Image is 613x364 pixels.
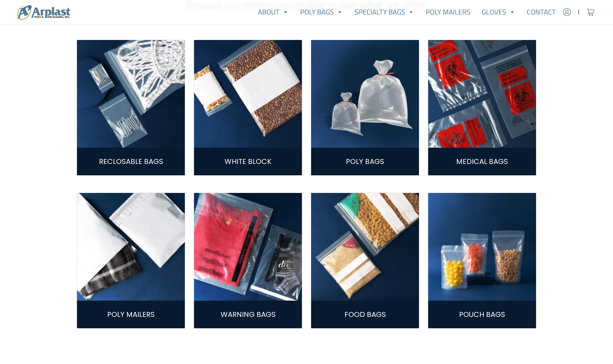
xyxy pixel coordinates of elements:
[459,309,505,319] a: Pouch Bags
[349,5,420,19] a: Specialty Bags
[420,5,476,19] a: Poly Mailers
[456,157,508,166] a: Medical Bags
[578,8,580,16] span: |
[221,309,276,319] a: Warning Bags
[225,157,271,166] a: White Block
[294,5,349,19] a: Poly Bags
[17,5,70,20] img: logo
[476,5,521,19] a: Gloves
[346,157,384,166] a: Poly Bags
[344,309,386,319] a: Food Bags
[252,5,294,19] a: About
[99,157,163,166] a: Reclosable Bags
[107,309,155,319] a: Poly Mailers
[521,5,562,19] a: Contact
